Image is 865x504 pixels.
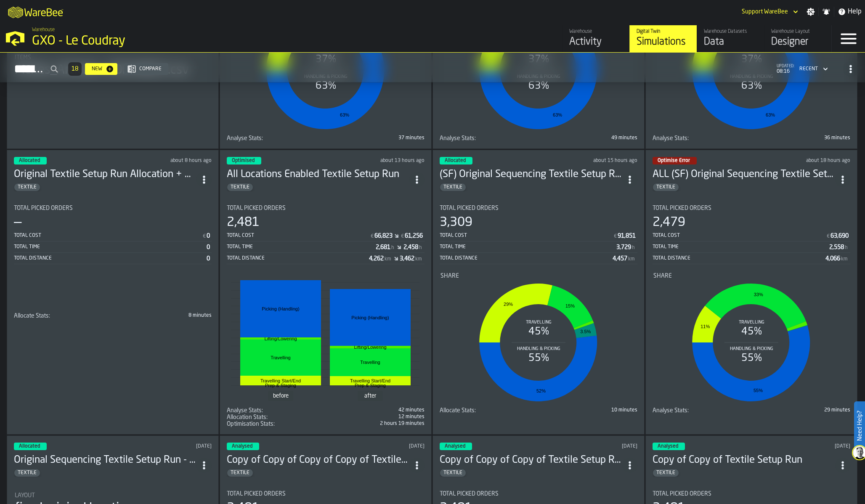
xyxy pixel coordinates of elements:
[227,470,253,476] span: TEXTILE
[227,491,425,497] div: Title
[562,25,629,52] a: link-to-/wh/i/efd9e906-5eb9-41af-aac9-d3e075764b8d/feed/
[614,233,617,239] span: €
[327,414,425,420] div: 12 minutes
[403,244,418,251] div: Stat Value
[653,255,825,261] div: Total Distance
[653,454,835,467] h3: Copy of Copy of Textile Setup Run
[227,407,324,414] div: Title
[419,245,422,251] span: h
[227,414,324,421] div: Title
[556,443,638,449] div: Updated: 19/09/2025, 22:41:34 Created: 19/09/2025, 22:41:34
[440,273,459,279] span: Share
[803,8,818,16] label: button-toggle-Settings
[653,205,850,212] div: Title
[14,255,207,261] div: Total Distance
[653,135,689,142] span: Analyse Stats:
[629,25,697,52] a: link-to-/wh/i/efd9e906-5eb9-41af-aac9-d3e075764b8d/simulations
[227,205,425,264] div: stat-Total Picked Orders
[653,135,850,142] div: stat-Analyse Stats:
[653,233,826,239] div: Total Cost
[385,256,391,262] span: km
[613,255,627,262] div: Stat Value
[344,158,425,164] div: Updated: 23/09/2025, 18:55:00 Created: 22/09/2025, 10:59:59
[653,491,850,497] div: Title
[653,135,750,142] div: Title
[819,8,834,16] label: button-toggle-Notifications
[440,244,616,250] div: Total Time
[827,233,830,239] span: €
[227,168,409,181] div: All Locations Enabled Textile Setup Run
[227,414,425,421] div: stat-Allocation Stats:
[618,233,636,239] div: Stat Value
[440,168,622,181] div: (SF) Original Sequencing Textile Setup Run - model test v.4
[19,444,40,449] span: Allocated
[653,407,750,414] div: Title
[227,407,425,414] div: stat-Analyse Stats:
[653,470,679,476] span: TEXTILE
[14,313,50,319] span: Allocate Stats:
[653,273,849,279] div: Title
[432,150,645,435] div: ItemListCard-DashboardItemContainer
[658,444,678,449] span: Analysed
[7,150,219,435] div: ItemListCard-DashboardItemContainer
[364,393,377,399] text: after
[841,256,848,262] span: km
[227,421,275,427] span: Optimisation Stats:
[832,25,865,52] label: button-toggle-Menu
[769,443,851,449] div: Updated: 19/09/2025, 22:19:56 Created: 19/09/2025, 22:17:38
[834,7,865,17] label: button-toggle-Help
[440,491,637,497] div: Title
[440,273,637,279] div: Title
[540,407,637,413] div: 10 minutes
[227,157,261,164] div: status-3 2
[227,407,263,414] span: Analyse Stats:
[227,255,369,261] div: Total Distance
[65,62,85,76] div: ButtonLoadMore-Load More-Prev-First-Last
[440,491,499,497] span: Total Picked Orders
[227,135,263,142] span: Analyse Stats:
[764,25,831,52] a: link-to-/wh/i/efd9e906-5eb9-41af-aac9-d3e075764b8d/designer
[653,168,835,181] h3: ALL (SF) Original Sequencing Textile Setup Run - model test v.4
[369,255,384,262] div: Stat Value
[653,244,829,250] div: Total Time
[616,244,631,251] div: Stat Value
[327,407,425,413] div: 42 minutes
[440,407,537,414] div: Title
[400,255,414,262] div: Stat Value
[653,215,685,230] div: 2,479
[440,273,637,406] div: stat-Share
[569,29,623,34] div: Warehouse
[440,135,537,142] div: Title
[775,158,851,164] div: Updated: 23/09/2025, 13:52:49 Created: 23/09/2025, 12:56:49
[440,454,622,467] h3: Copy of Copy of Copy of Textile Setup Run
[440,157,472,164] div: status-3 2
[220,150,432,435] div: ItemListCard-DashboardItemContainer
[14,198,212,319] section: card-SimulationDashboardCard-allocated
[845,245,848,251] span: h
[753,407,850,413] div: 29 minutes
[15,492,35,499] span: Layout
[653,273,849,406] div: stat-Share
[704,29,757,34] div: Warehouse Datasets
[207,244,210,251] div: Stat Value
[440,470,466,476] span: TEXTILE
[227,205,425,212] div: Title
[227,443,259,450] div: status-3 2
[653,273,672,279] span: Share
[653,157,697,164] div: status-2 2
[207,255,210,262] div: Stat Value
[440,255,613,261] div: Total Distance
[227,454,409,467] h3: Copy of Copy of Copy of Copy of Textile Setup Run
[227,135,324,142] div: Title
[653,443,685,450] div: status-3 2
[327,421,425,427] div: 2 hours 19 minutes
[14,454,196,467] h3: Original Sequencing Textile Setup Run - model test v.3
[227,244,376,250] div: Total Time
[855,402,864,449] label: Need Help?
